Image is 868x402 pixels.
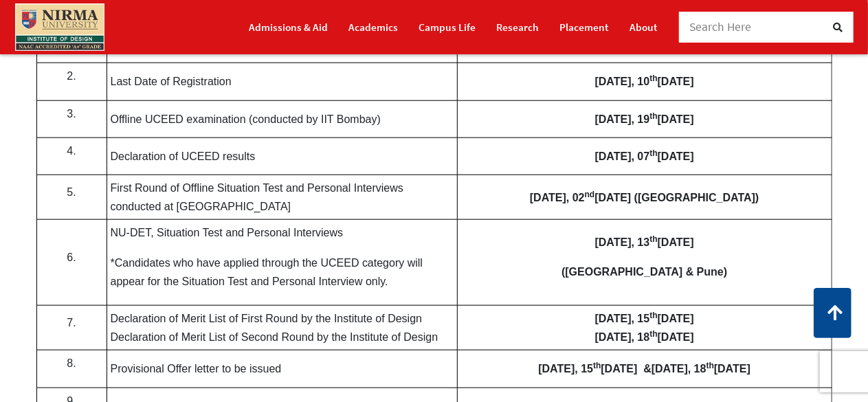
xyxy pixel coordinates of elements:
[107,175,457,220] td: First Round of Offline Situation Test and Personal Interviews conducted at [GEOGRAPHIC_DATA]
[561,266,727,278] b: ([GEOGRAPHIC_DATA] & Pune)
[41,142,103,160] p: 4.
[652,363,750,375] b: [DATE], 18 [DATE]
[107,100,457,137] td: Offline UCEED examination (conducted by IIT Bombay)
[593,361,601,370] sup: th
[585,190,595,199] sup: nd
[107,305,457,350] td: Declaration of Merit List of First Round by the Institute of Design Declaration of Merit List of ...
[649,150,693,162] b: [DATE]
[649,329,657,339] sup: th
[41,354,103,372] p: 8.
[595,113,650,125] b: [DATE], 19
[41,67,103,85] p: 2.
[497,15,539,39] a: Research
[649,111,657,121] sup: th
[706,361,714,370] sup: th
[419,15,476,39] a: Campus Life
[595,236,650,248] b: [DATE], 13
[41,183,103,201] p: 5.
[595,313,694,324] b: [DATE], 15 [DATE]
[649,148,657,158] sup: th
[595,331,694,343] b: [DATE], 18 [DATE]
[41,248,103,267] p: 6.
[595,150,650,162] b: [DATE], 07
[658,76,694,87] b: [DATE]
[249,15,329,39] a: Admissions & Aid
[649,234,657,244] sup: th
[649,113,693,125] b: [DATE]
[111,254,454,291] p: *Candidates who have applied through the UCEED category will appear for the Situation Test and Pe...
[690,19,753,34] span: Search Here
[630,15,658,39] a: About
[349,15,399,39] a: Academics
[595,76,650,87] b: [DATE], 10
[107,220,457,306] td: NU-DET, Situation Test and Personal Interviews
[107,137,457,175] td: Declaration of UCEED results
[649,74,657,83] b: th
[15,3,104,51] img: main_logo
[107,63,457,100] td: Last Date of Registration
[649,311,657,320] sup: th
[560,15,610,39] a: Placement
[41,313,103,332] p: 7.
[538,363,652,375] b: [DATE], 15 [DATE] &
[107,350,457,388] td: Provisional Offer letter to be issued
[649,236,693,248] b: [DATE]
[41,104,103,123] p: 3.
[579,192,759,203] b: 2 [DATE] ([GEOGRAPHIC_DATA])
[530,192,579,203] b: [DATE], 0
